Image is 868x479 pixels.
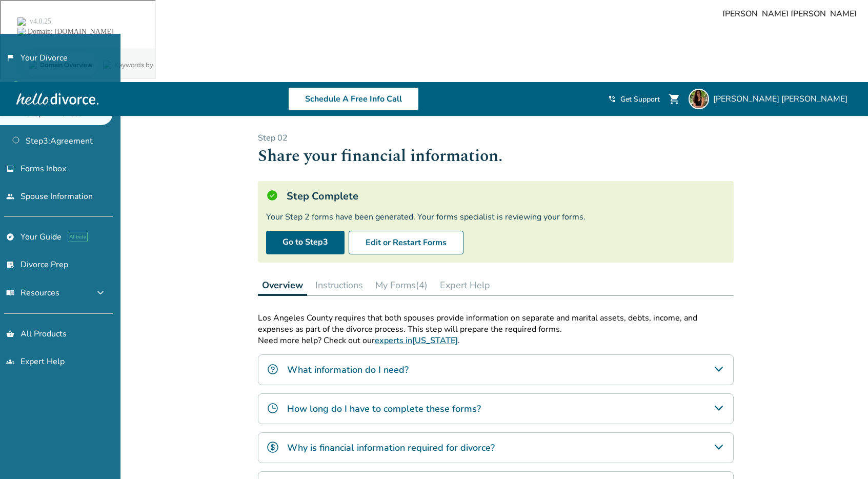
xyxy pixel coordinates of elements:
button: Expert Help [436,275,494,295]
span: groups [6,357,14,366]
span: AI beta [68,232,88,242]
span: inbox [6,165,14,173]
span: expand_more [94,287,107,299]
h4: Why is financial information required for divorce? [287,441,495,454]
img: What information do I need? [267,363,279,375]
button: Edit or Restart Forms [349,231,463,254]
img: website_grey.svg [16,27,25,35]
button: Overview [258,275,307,296]
p: Step 0 2 [258,132,734,144]
img: Kathryn Rucker [689,89,709,109]
iframe: Chat Widget [817,430,868,479]
button: My Forms(4) [371,275,432,295]
div: Domain: [DOMAIN_NAME] [27,27,113,35]
span: people [6,192,14,201]
h4: How long do I have to complete these forms? [287,402,481,415]
a: Go to Step3 [266,231,345,254]
a: phone_in_talkGet Support [608,94,660,104]
span: phone_in_talk [608,95,616,103]
a: experts in[US_STATE] [375,335,458,346]
span: [PERSON_NAME] [PERSON_NAME] [713,93,852,105]
div: Domain Overview [39,61,92,67]
img: tab_keywords_by_traffic_grey.svg [102,59,110,68]
span: shopping_basket [6,330,14,338]
button: Instructions [311,275,367,295]
div: Keywords by Traffic [113,61,173,67]
img: Why is financial information required for divorce? [267,441,279,453]
h5: Step Complete [287,189,358,203]
div: How long do I have to complete these forms? [258,393,734,424]
a: Schedule A Free Info Call [288,87,419,111]
p: Los Angeles County requires that both spouses provide information on separate and marital assets,... [258,312,734,335]
div: What information do I need? [258,354,734,385]
img: How long do I have to complete these forms? [267,402,279,414]
h4: What information do I need? [287,363,409,376]
img: tab_domain_overview_orange.svg [28,59,36,68]
span: flag_2 [6,54,14,62]
span: Forms Inbox [21,163,66,174]
img: logo_orange.svg [16,16,25,25]
span: menu_book [6,289,14,297]
span: [PERSON_NAME] [PERSON_NAME] [722,8,860,19]
span: explore [6,233,14,241]
div: Your Step 2 forms have been generated. Your forms specialist is reviewing your forms. [266,211,725,223]
span: Get Support [620,94,660,104]
div: v 4.0.25 [29,16,50,25]
span: list_alt_check [6,261,14,269]
p: Need more help? Check out our . [258,335,734,346]
div: Why is financial information required for divorce? [258,432,734,463]
h1: Share your financial information. [258,144,734,169]
span: shopping_cart [668,93,680,105]
span: Resources [6,287,59,298]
